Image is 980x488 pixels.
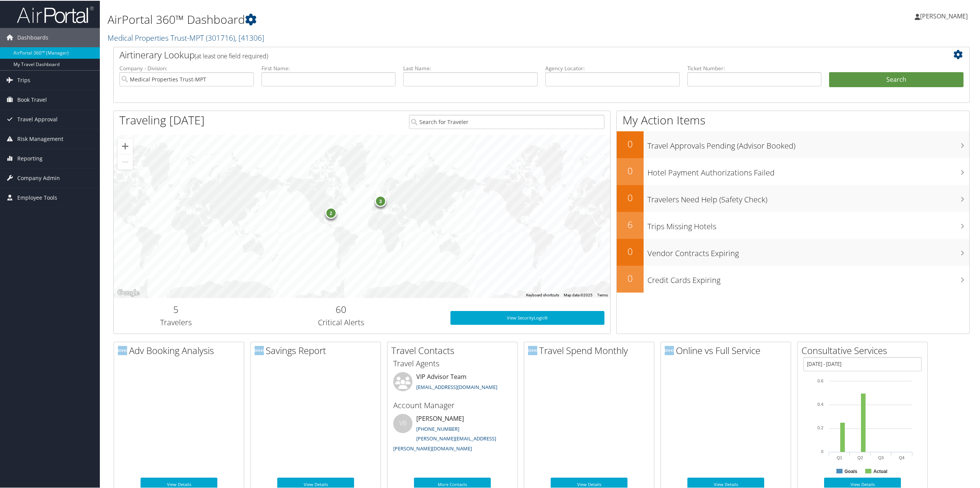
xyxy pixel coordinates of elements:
[325,207,337,218] div: 2
[17,148,43,167] span: Reporting
[118,343,244,356] h2: Adv Booking Analysis
[617,211,969,238] a: 6Trips Missing Hotels
[617,238,969,265] a: 0Vendor Contracts Expiring
[17,70,30,89] span: Trips
[393,399,512,410] h3: Account Manager
[17,5,94,23] img: airportal-logo.png
[17,129,63,148] span: Risk Management
[17,168,60,187] span: Company Admin
[873,468,887,473] text: Actual
[526,292,559,297] button: Keyboard shortcuts
[647,136,969,151] h3: Travel Approvals Pending (Advisor Booked)
[17,27,48,46] span: Dashboards
[243,316,439,327] h3: Critical Alerts
[403,64,538,71] label: Last Name:
[801,343,927,356] h2: Consultative Services
[243,302,439,315] h2: 60
[665,343,791,356] h2: Online vs Full Service
[119,111,205,127] h1: Traveling [DATE]
[108,11,686,27] h1: AirPortal 360™ Dashboard
[647,190,969,204] h3: Travelers Need Help (Safety Check)
[255,345,264,354] img: domo-logo.png
[818,401,823,406] tspan: 0.4
[597,292,608,296] a: Terms (opens in new tab)
[118,154,133,169] button: Zoom out
[617,271,644,284] h2: 0
[195,51,268,60] span: (at least one field required)
[119,48,892,61] h2: Airtinerary Lookup
[528,343,654,356] h2: Travel Spend Monthly
[393,357,512,368] h3: Travel Agents
[878,455,884,459] text: Q3
[818,425,823,429] tspan: 0.2
[17,187,57,207] span: Employee Tools
[393,413,412,432] div: VB
[915,4,975,27] a: [PERSON_NAME]
[844,468,857,473] text: Goals
[617,137,644,150] h2: 0
[617,131,969,157] a: 0Travel Approvals Pending (Advisor Booked)
[416,383,497,390] a: [EMAIL_ADDRESS][DOMAIN_NAME]
[829,71,963,87] button: Search
[119,316,232,327] h3: Travelers
[647,163,969,177] h3: Hotel Payment Authorizations Failed
[617,244,644,257] h2: 0
[617,217,644,230] h2: 6
[389,371,515,396] li: VIP Advisor Team
[617,164,644,177] h2: 0
[821,448,823,453] tspan: 0
[564,292,593,296] span: Map data ©2025
[647,217,969,231] h3: Trips Missing Hotels
[17,89,47,109] span: Book Travel
[617,190,644,203] h2: 0
[255,343,381,356] h2: Savings Report
[262,64,396,71] label: First Name:
[920,11,968,20] span: [PERSON_NAME]
[391,343,517,356] h2: Travel Contacts
[235,32,264,42] span: , [ 41306 ]
[818,378,823,382] tspan: 0.6
[416,425,459,432] a: [PHONE_NUMBER]
[617,265,969,292] a: 0Credit Cards Expiring
[647,270,969,285] h3: Credit Cards Expiring
[545,64,680,71] label: Agency Locator:
[119,64,254,71] label: Company - Division:
[119,302,232,315] h2: 5
[389,413,515,454] li: [PERSON_NAME]
[899,455,905,459] text: Q4
[617,157,969,184] a: 0Hotel Payment Authorizations Failed
[528,345,537,354] img: domo-logo.png
[108,32,264,42] a: Medical Properties Trust-MPT
[116,287,141,297] a: Open this area in Google Maps (opens a new window)
[118,138,133,153] button: Zoom in
[837,455,843,459] text: Q1
[393,434,496,451] a: [PERSON_NAME][EMAIL_ADDRESS][PERSON_NAME][DOMAIN_NAME]
[17,109,58,128] span: Travel Approval
[206,32,235,42] span: ( 301716 )
[375,195,386,206] div: 3
[617,111,969,127] h1: My Action Items
[409,114,604,128] input: Search for Traveler
[118,345,127,354] img: domo-logo.png
[450,310,604,324] a: View SecurityLogic®
[857,455,863,459] text: Q2
[116,287,141,297] img: Google
[687,64,822,71] label: Ticket Number:
[647,243,969,258] h3: Vendor Contracts Expiring
[665,345,674,354] img: domo-logo.png
[617,184,969,211] a: 0Travelers Need Help (Safety Check)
